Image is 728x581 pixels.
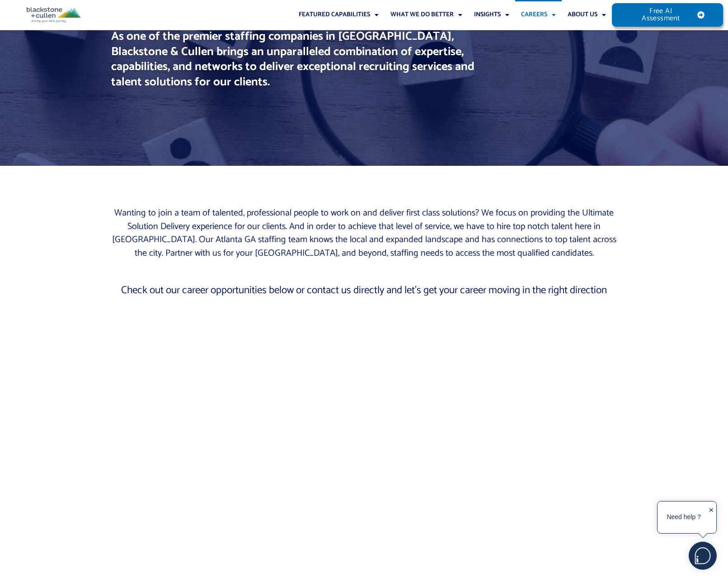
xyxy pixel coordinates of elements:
div: Need help ? [659,503,709,532]
a: Free AI Assessment [612,3,723,27]
p: Check out our career opportunities below or contact us directly and let’s get your career moving ... [111,284,617,297]
img: users%2F5SSOSaKfQqXq3cFEnIZRYMEs4ra2%2Fmedia%2Fimages%2F-Bulle%20blanche%20sans%20fond%20%2B%20ma... [689,542,716,569]
h2: As one of the premier staffing companies in [GEOGRAPHIC_DATA], Blackstone & Cullen brings an unpa... [111,29,479,90]
div: ✕ [709,504,714,532]
span: Free AI Assessment [630,8,691,22]
p: Wanting to join a team of talented, professional people to work on and deliver first class soluti... [111,206,617,260]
